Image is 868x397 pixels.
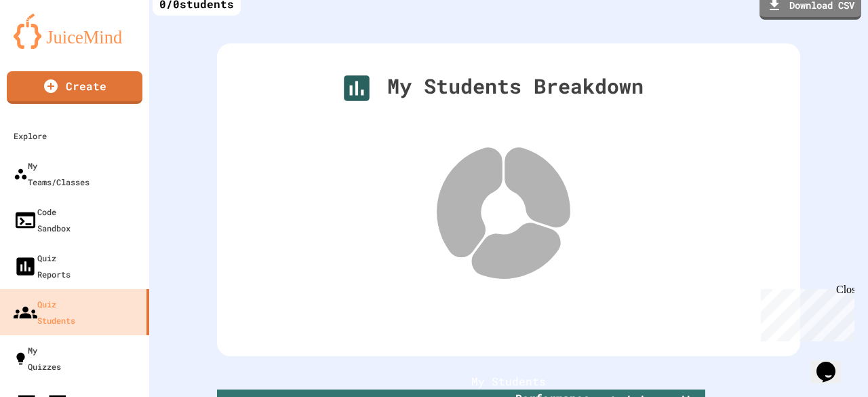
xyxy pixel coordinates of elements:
[14,14,136,49] img: logo-orange.svg
[811,343,854,383] iframe: chat widget
[217,373,800,390] h1: My Students
[755,284,854,341] iframe: chat widget
[5,5,94,86] div: Chat with us now!Close
[14,128,47,144] div: Explore
[14,157,90,190] div: My Teams/Classes
[14,342,61,375] div: My Quizzes
[7,71,142,104] a: Create
[14,250,71,282] div: Quiz Reports
[14,296,75,328] div: Quiz Students
[14,204,71,236] div: Code Sandbox
[340,71,644,105] div: My Students Breakdown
